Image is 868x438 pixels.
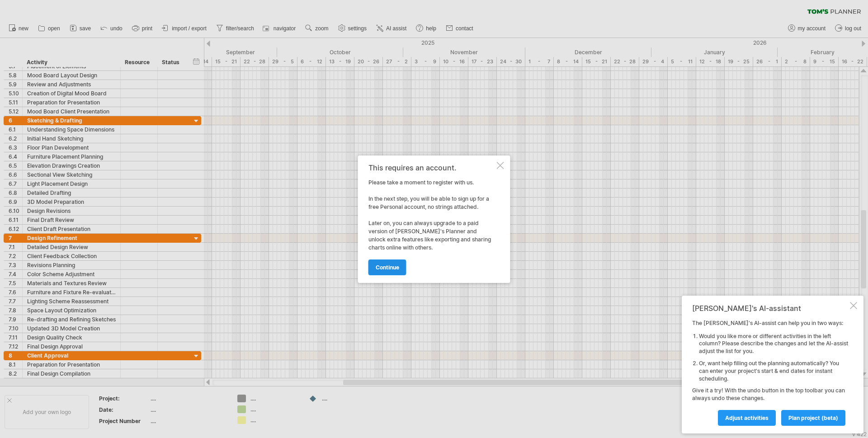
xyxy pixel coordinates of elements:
a: plan project (beta) [781,410,845,426]
div: Please take a moment to register with us. In the next step, you will be able to sign up for a fre... [368,164,495,275]
div: The [PERSON_NAME]'s AI-assist can help you in two ways: Give it a try! With the undo button in th... [692,320,848,425]
li: Or, want help filling out the planning automatically? You can enter your project's start & end da... [699,360,848,382]
span: plan project (beta) [788,414,838,421]
div: [PERSON_NAME]'s AI-assistant [692,304,848,313]
span: continue [376,264,399,271]
a: Adjust activities [718,410,776,426]
li: Would you like more or different activities in the left column? Please describe the changes and l... [699,333,848,355]
span: Adjust activities [725,414,769,421]
div: This requires an account. [368,164,495,172]
a: continue [368,259,406,275]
